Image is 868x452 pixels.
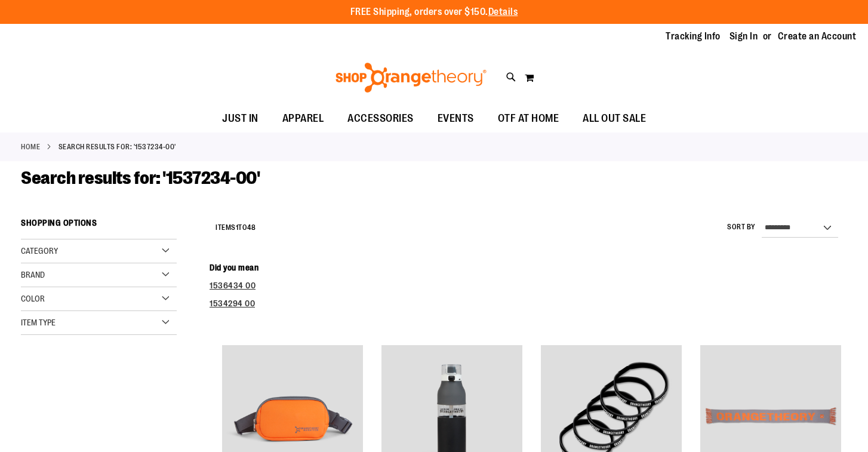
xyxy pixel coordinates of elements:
[350,5,518,19] p: FREE Shipping, orders over $150.
[21,142,40,152] a: Home
[498,105,559,132] span: OTF AT HOME
[21,318,56,327] span: Item Type
[210,299,255,308] a: 1534294 00
[778,30,857,43] a: Create an Account
[21,270,45,279] span: Brand
[727,222,756,232] label: Sort By
[730,30,758,43] a: Sign In
[21,246,58,256] span: Category
[438,105,474,132] span: EVENTS
[21,168,260,188] span: Search results for: '1537234-00'
[21,294,45,303] span: Color
[216,219,256,237] h2: Items to
[59,142,176,152] strong: Search results for: '1537234-00'
[583,105,646,132] span: ALL OUT SALE
[282,105,324,132] span: APPAREL
[666,30,721,43] a: Tracking Info
[21,213,177,239] strong: Shopping Options
[236,223,239,232] span: 1
[222,105,258,132] span: JUST IN
[210,281,256,290] a: 1536434 00
[210,262,847,273] dt: Did you mean
[347,105,414,132] span: ACCESSORIES
[247,223,256,232] span: 48
[488,7,518,17] a: Details
[334,63,488,93] img: Shop Orangetheory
